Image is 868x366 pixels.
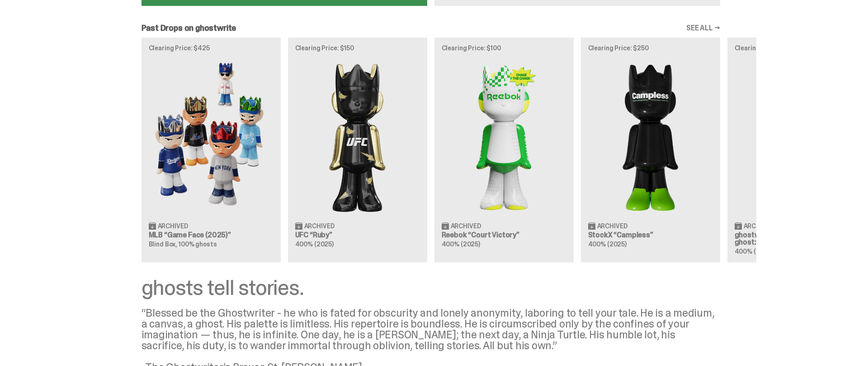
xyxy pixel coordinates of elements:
[744,223,774,229] span: Archived
[735,45,859,51] p: Clearing Price: $150
[434,38,574,262] a: Clearing Price: $100 Court Victory Archived
[142,24,236,32] h2: Past Drops on ghostwrite
[142,277,720,299] div: ghosts tell stories.
[735,231,859,246] h3: ghostwrite “[PERSON_NAME]'s ghost: Orange Vibe”
[142,38,281,262] a: Clearing Price: $425 Game Face (2025) Archived
[149,58,274,215] img: Game Face (2025)
[588,58,713,215] img: Campless
[735,247,773,255] span: 400% (2025)
[149,240,178,248] span: Blind Box,
[295,231,420,239] h3: UFC “Ruby”
[686,24,720,32] a: SEE ALL →
[727,38,867,262] a: Clearing Price: $150 Schrödinger's ghost: Orange Vibe Archived
[451,223,481,229] span: Archived
[597,223,627,229] span: Archived
[581,38,720,262] a: Clearing Price: $250 Campless Archived
[735,58,859,215] img: Schrödinger's ghost: Orange Vibe
[149,231,274,239] h3: MLB “Game Face (2025)”
[442,45,566,51] p: Clearing Price: $100
[588,240,627,248] span: 400% (2025)
[442,58,566,215] img: Court Victory
[288,38,427,262] a: Clearing Price: $150 Ruby Archived
[158,223,188,229] span: Archived
[442,240,480,248] span: 400% (2025)
[295,45,420,51] p: Clearing Price: $150
[588,231,713,239] h3: StockX “Campless”
[149,45,274,51] p: Clearing Price: $425
[295,240,334,248] span: 400% (2025)
[304,223,335,229] span: Archived
[442,231,566,239] h3: Reebok “Court Victory”
[179,240,217,248] span: 100% ghosts
[588,45,713,51] p: Clearing Price: $250
[295,58,420,215] img: Ruby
